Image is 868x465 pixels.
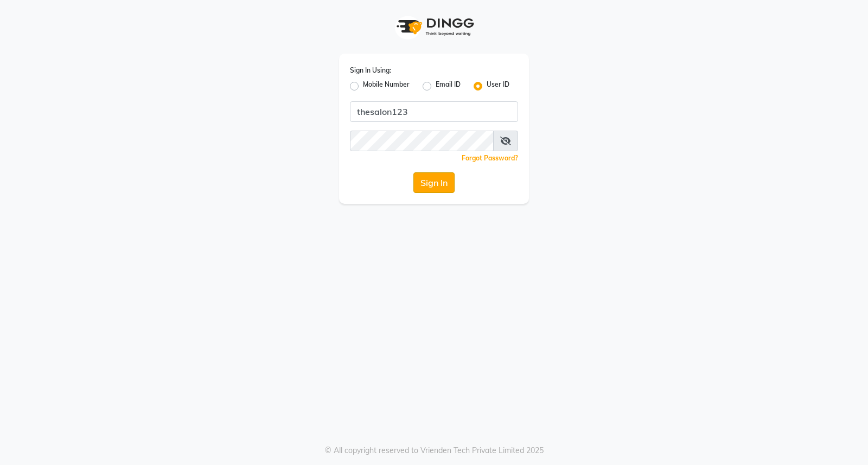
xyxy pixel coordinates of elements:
[350,101,518,122] input: Username
[391,11,477,43] img: logo1.svg
[487,80,509,93] label: User ID
[436,80,461,93] label: Email ID
[363,80,410,93] label: Mobile Number
[350,66,391,75] label: Sign In Using:
[413,172,455,193] button: Sign In
[462,154,518,162] a: Forgot Password?
[350,131,494,151] input: Username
